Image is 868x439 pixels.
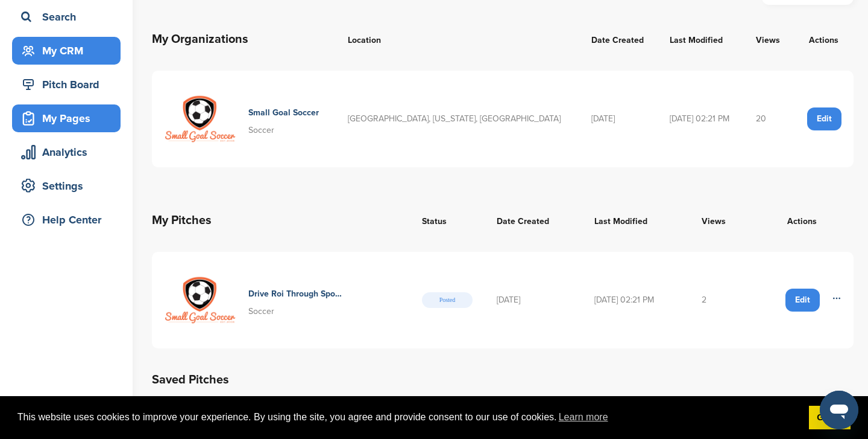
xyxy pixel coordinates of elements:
td: [GEOGRAPHIC_DATA], [US_STATE], [GEOGRAPHIC_DATA] [336,71,579,167]
th: Actions [751,199,854,242]
iframe: Button to launch messaging window [820,391,858,429]
a: My CRM [12,37,121,65]
div: Analytics [18,141,121,163]
div: My Pages [18,107,121,129]
span: Posted [422,292,473,308]
img: Sgs logo [164,83,236,155]
div: Help Center [18,209,121,231]
td: [DATE] 02:21 PM [658,71,744,167]
th: My Organizations [152,18,336,61]
th: Views [744,18,793,61]
span: Soccer [248,125,274,135]
a: dismiss cookie message [809,406,851,430]
h2: Saved Pitches [152,370,854,389]
a: Search [12,3,121,31]
td: 20 [744,71,793,167]
a: learn more about cookies [557,408,610,426]
div: Settings [18,175,121,197]
span: This website uses cookies to improve your experience. By using the site, you agree and provide co... [17,408,799,426]
a: Edit [807,107,841,130]
a: Edit [785,289,820,312]
th: Actions [793,18,854,61]
th: Status [410,199,485,242]
a: My Pages [12,104,121,132]
th: Location [336,18,579,61]
td: [DATE] [485,252,582,348]
h4: Drive Roi Through Sports: A Strategic Investment Opportunity [248,287,342,301]
a: Analytics [12,138,121,166]
th: Date Created [579,18,658,61]
td: [DATE] [579,71,658,167]
th: Date Created [485,199,582,242]
td: [DATE] 02:21 PM [582,252,690,348]
h4: Small Goal Soccer [248,106,319,120]
div: My CRM [18,40,121,62]
th: My Pitches [152,199,410,242]
th: Last Modified [582,199,690,242]
a: Pitch Board [12,71,121,98]
div: Search [18,6,121,28]
a: Sgs logo Drive Roi Through Sports: A Strategic Investment Opportunity Soccer [164,264,398,336]
img: Sgs logo [164,264,236,336]
a: Settings [12,172,121,200]
th: Views [690,199,751,242]
span: Soccer [248,306,274,316]
div: Pitch Board [18,74,121,95]
td: 2 [690,252,751,348]
th: Last Modified [658,18,744,61]
a: Help Center [12,206,121,234]
a: Sgs logo Small Goal Soccer Soccer [164,83,324,155]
